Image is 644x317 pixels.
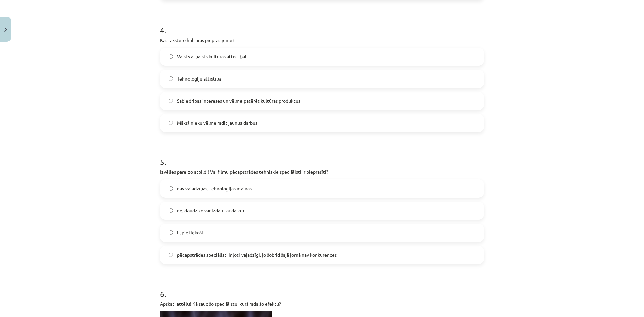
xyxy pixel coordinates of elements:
input: Tehnoloģiju attīstība [169,76,173,81]
input: nav vajadzības, tehnoloģijas mainās [169,186,173,191]
img: icon-close-lesson-0947bae3869378f0d4975bcd49f059093ad1ed9edebbc8119c70593378902aed.svg [4,28,7,32]
span: Mākslinieku vēlme radīt jaunus darbus [177,119,257,126]
p: Apskati attēlu! Kā sauc šo speciālistu, kurš rada šo efektu? [160,300,484,307]
span: Valsts atbalsts kultūras attīstībai [177,53,246,60]
p: Kas raksturo kultūras pieprasījumu? [160,37,484,44]
h1: 4 . [160,14,484,35]
span: Tehnoloģiju attīstība [177,75,221,82]
input: pēcapstrādes speciālisti ir ļoti vajadzīgi, jo šobrīd šajā jomā nav konkurences [169,253,173,257]
input: Valsts atbalsts kultūras attīstībai [169,54,173,59]
span: Sabiedrības intereses un vēlme patērēt kultūras produktus [177,97,300,104]
input: Sabiedrības intereses un vēlme patērēt kultūras produktus [169,99,173,103]
input: Mākslinieku vēlme radīt jaunus darbus [169,121,173,125]
h1: 6 . [160,277,484,298]
span: ir, pietiekoši [177,229,203,236]
span: nē, daudz ko var izdarīt ar datoru [177,207,246,214]
input: ir, pietiekoši [169,230,173,235]
span: nav vajadzības, tehnoloģijas mainās [177,185,252,192]
p: Izvēlies pareizo atbildi! Vai filmu pēcapstrādes tehniskie speciālisti ir pieprasīti? [160,168,484,175]
h1: 5 . [160,146,484,166]
input: nē, daudz ko var izdarīt ar datoru [169,208,173,213]
span: pēcapstrādes speciālisti ir ļoti vajadzīgi, jo šobrīd šajā jomā nav konkurences [177,251,337,258]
